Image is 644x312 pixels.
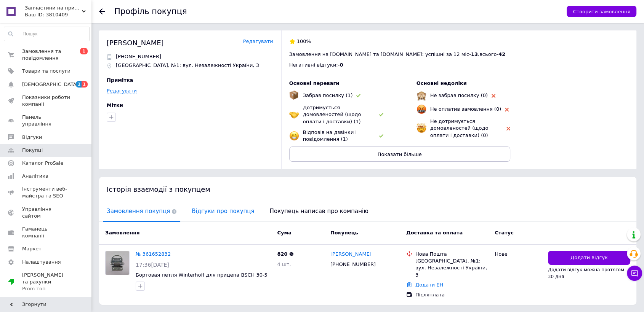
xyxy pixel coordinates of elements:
span: Негативні відгуки: - [289,62,340,68]
button: Додати відгук [548,251,630,265]
img: emoji [289,110,299,119]
span: Не забрав посилку (0) [430,92,488,98]
span: 1 [82,81,88,88]
h1: Профіль покупця [114,7,187,16]
input: Пошук [4,27,89,41]
img: rating-tag-type [505,108,509,111]
button: Чат з покупцем [627,266,642,281]
span: Мітки [107,102,123,108]
span: Основні переваги [289,80,340,86]
span: Покупець написав про компанію [266,202,372,221]
img: rating-tag-type [379,113,383,116]
div: Післяплата [415,291,489,298]
span: Додати відгук [570,254,608,261]
span: Покупець [330,230,358,236]
img: Фото товару [106,251,129,275]
span: Замовлення покупця [103,202,180,221]
div: [PHONE_NUMBER] [329,259,377,269]
p: [PHONE_NUMBER] [116,53,161,60]
span: 0 [340,62,343,68]
span: Забрав посилку (1) [303,92,353,98]
div: Повернутися назад [99,8,105,14]
div: Нове [495,251,541,258]
span: 42 [498,51,505,57]
span: Примітка [107,77,133,83]
span: Відповів на дзвінки і повідомлення (1) [303,129,357,142]
img: emoji [289,91,298,100]
a: [PERSON_NAME] [330,251,372,258]
span: Статус [495,230,514,236]
div: Нова Пошта [415,251,489,258]
span: Маркет [22,245,42,252]
a: Бортовая петля Winterhoff для прицепа BSCH 30-5 [136,272,268,278]
span: 820 ₴ [277,251,293,257]
span: Товари та послуги [22,68,70,75]
span: [PERSON_NAME] та рахунки [22,272,70,293]
img: emoji [417,123,426,133]
span: 17:36[DATE] [136,262,169,268]
span: Замовлення на [DOMAIN_NAME] та [DOMAIN_NAME]: успішні за 12 міс - , всього - [289,51,505,57]
span: Додати відгук можна протягом 30 дня [548,267,624,279]
div: [PERSON_NAME] [107,38,164,48]
span: Аналітика [22,173,48,180]
button: Створити замовлення [567,6,636,17]
span: Замовлення [105,230,139,236]
div: [GEOGRAPHIC_DATA], №1: вул. Незалежності України, 3 [415,258,489,279]
span: Історія взаємодії з покупцем [107,185,210,193]
span: Не оплатив замовлення (0) [430,106,501,112]
span: [DEMOGRAPHIC_DATA] [22,81,78,88]
a: Редагувати [107,88,137,94]
span: 13 [471,51,478,57]
span: Не дотримується домовленостей (щодо оплати і доставки) (0) [430,118,489,138]
a: Додати ЕН [415,282,443,288]
span: Каталог ProSale [22,160,63,167]
div: Prom топ [22,285,70,292]
a: № 361652832 [136,251,171,257]
span: Панель управління [22,114,70,127]
span: Доставка та оплата [406,230,463,236]
span: Інструменти веб-майстра та SEO [22,186,70,199]
span: Показати більше [378,151,422,157]
p: [GEOGRAPHIC_DATA], №1: вул. Незалежності України, 3 [116,62,259,69]
span: Показники роботи компанії [22,94,70,108]
span: Управління сайтом [22,206,70,220]
img: rating-tag-type [356,94,360,97]
span: Покупці [22,147,43,154]
img: rating-tag-type [506,127,510,131]
span: 100% [297,38,311,44]
span: 4 шт. [277,261,291,267]
span: Замовлення та повідомлення [22,48,70,62]
span: Cума [277,230,291,236]
span: Відгуки про покупця [188,202,258,221]
span: Дотримується домовленостей (щодо оплати і доставки) (1) [303,105,361,124]
img: emoji [289,131,299,141]
span: 1 [76,81,82,88]
img: rating-tag-type [492,94,495,98]
span: Створити замовлення [573,9,630,14]
span: 1 [80,48,88,54]
button: Показати більше [289,146,510,162]
a: Фото товару [105,251,130,275]
img: emoji [417,104,426,114]
span: Запчастини на причіп [25,5,82,11]
img: rating-tag-type [379,134,383,138]
span: Основні недоліки [417,80,467,86]
a: Редагувати [243,38,273,45]
span: Гаманець компанії [22,226,70,239]
span: Налаштування [22,259,61,266]
img: emoji [417,91,426,100]
div: Ваш ID: 3810409 [25,11,91,18]
span: Відгуки [22,134,42,141]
